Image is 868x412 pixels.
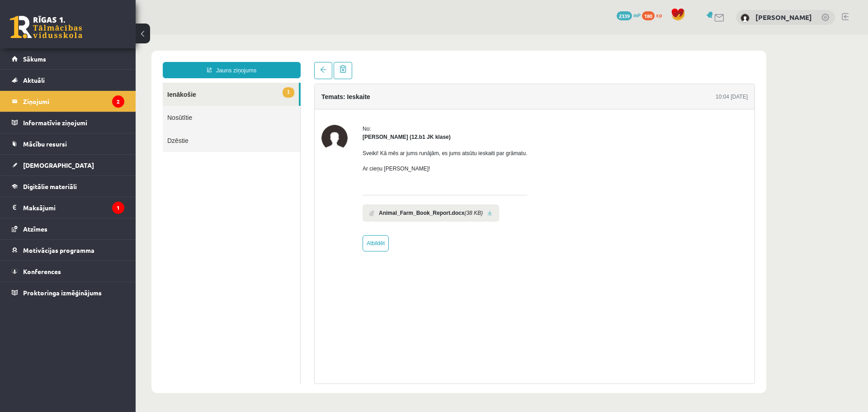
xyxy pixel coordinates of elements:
[12,282,124,303] a: Proktoringa izmēģinājums
[23,246,94,254] span: Motivācijas programma
[12,48,124,69] a: Sākums
[12,155,124,175] a: [DEMOGRAPHIC_DATA]
[243,174,329,182] b: Animal_Farm_Book_Report.docx
[633,11,641,19] span: mP
[23,289,102,297] span: Proktoringa izmēģinājums
[741,14,750,23] img: Ģirts Bauļkalns
[23,225,47,233] span: Atzīmes
[642,11,655,20] span: 180
[12,218,124,239] a: Atzīmes
[23,76,45,84] span: Aktuāli
[642,11,666,19] a: 180 xp
[227,90,392,98] div: No:
[329,174,347,182] i: (38 KB)
[186,90,212,116] img: Jelizaveta Daņevska
[27,71,165,94] a: Nosūtītie
[23,140,67,148] span: Mācību resursi
[617,11,632,20] span: 2339
[23,112,124,133] legend: Informatīvie ziņojumi
[656,11,662,19] span: xp
[23,161,94,169] span: [DEMOGRAPHIC_DATA]
[617,11,641,19] a: 2339 mP
[23,197,124,218] legend: Maksājumi
[227,114,392,123] p: Sveiki! Kā mēs ar jums runājām, es jums atsūtu ieskaiti par grāmatu.
[227,130,392,138] p: Ar cieņu [PERSON_NAME]!
[227,200,253,217] a: Atbildēt
[23,182,77,190] span: Digitālie materiāli
[27,27,165,43] a: Jauns ziņojums
[147,52,159,63] span: 1
[12,70,124,90] a: Aktuāli
[755,13,812,22] a: [PERSON_NAME]
[112,95,124,108] i: 2
[12,261,124,282] a: Konferences
[112,202,124,214] i: 1
[12,91,124,112] a: Ziņojumi2
[27,94,165,117] a: Dzēstie
[10,16,82,38] a: Rīgas 1. Tālmācības vidusskola
[12,176,124,197] a: Digitālie materiāli
[580,58,612,66] div: 10:04 [DATE]
[12,240,124,260] a: Motivācijas programma
[186,58,235,66] h4: Temats: Ieskaite
[27,48,163,71] a: 1Ienākošie
[23,55,46,63] span: Sākums
[12,197,124,218] a: Maksājumi1
[23,91,124,112] legend: Ziņojumi
[12,112,124,133] a: Informatīvie ziņojumi
[12,133,124,154] a: Mācību resursi
[23,267,61,275] span: Konferences
[227,99,315,105] strong: [PERSON_NAME] (12.b1 JK klase)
